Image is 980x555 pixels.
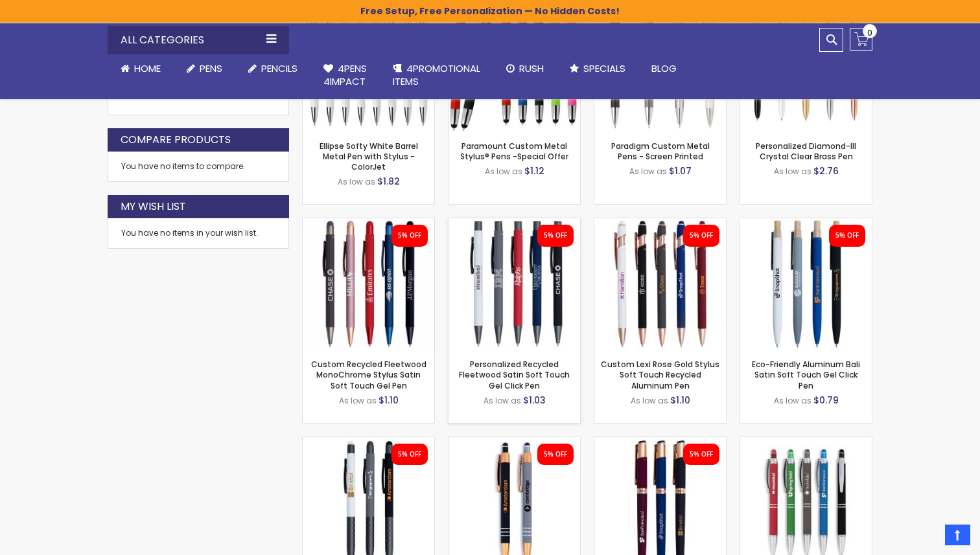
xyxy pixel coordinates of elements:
[200,62,222,75] span: Pens
[594,436,726,447] a: Custom Eco-Friendly Rose Gold Earl Satin Soft Touch Gel Pen
[690,450,713,459] div: 5% OFF
[813,394,839,407] span: $0.79
[835,231,859,240] div: 5% OFF
[756,141,856,162] a: Personalized Diamond-III Crystal Clear Brass Pen
[339,395,377,406] span: As low as
[740,218,872,229] a: Eco-Friendly Aluminum Bali Satin Soft Touch Gel Click Pen
[449,218,580,350] img: Personalized Recycled Fleetwood Satin Soft Touch Gel Click Pen
[320,141,418,172] a: Ellipse Softy White Barrel Metal Pen with Stylus - ColorJet
[134,62,161,75] span: Home
[638,54,690,83] a: Blog
[594,218,726,229] a: Custom Lexi Rose Gold Stylus Soft Touch Recycled Aluminum Pen
[449,436,580,447] a: Personalized Copper Penny Stylus Satin Soft Touch Click Metal Pen
[690,231,713,240] div: 5% OFF
[945,525,970,545] a: Top
[557,54,638,83] a: Specials
[670,394,690,407] span: $1.10
[398,450,421,459] div: 5% OFF
[850,28,872,51] a: 0
[311,359,426,391] a: Custom Recycled Fleetwood MonoChrome Stylus Satin Soft Touch Gel Pen
[380,54,493,96] a: 4PROMOTIONALITEMS
[121,199,186,214] strong: My Wish List
[235,54,310,83] a: Pencils
[774,395,811,406] span: As low as
[449,218,580,229] a: Personalized Recycled Fleetwood Satin Soft Touch Gel Click Pen
[519,62,544,75] span: Rush
[867,27,872,39] span: 0
[121,133,231,147] strong: Compare Products
[524,164,544,177] span: $1.12
[108,54,174,83] a: Home
[398,231,421,240] div: 5% OFF
[108,26,289,54] div: All Categories
[594,218,726,350] img: Custom Lexi Rose Gold Stylus Soft Touch Recycled Aluminum Pen
[601,359,719,391] a: Custom Lexi Rose Gold Stylus Soft Touch Recycled Aluminum Pen
[669,164,692,177] span: $1.07
[484,395,521,406] span: As low as
[740,436,872,447] a: Promotional Hope Stylus Satin Soft Touch Click Metal Pen
[459,359,570,391] a: Personalized Recycled Fleetwood Satin Soft Touch Gel Click Pen
[544,231,567,240] div: 5% OFF
[460,141,568,162] a: Paramount Custom Metal Stylus® Pens -Special Offer
[740,218,872,350] img: Eco-Friendly Aluminum Bali Satin Soft Touch Gel Click Pen
[121,228,275,238] div: You have no items in your wish list.
[651,62,677,75] span: Blog
[174,54,235,83] a: Pens
[310,54,380,96] a: 4Pens4impact
[261,62,297,75] span: Pencils
[485,166,522,177] span: As low as
[303,218,434,229] a: Custom Recycled Fleetwood MonoChrome Stylus Satin Soft Touch Gel Pen
[393,62,480,88] span: 4PROMOTIONAL ITEMS
[813,164,839,177] span: $2.76
[493,54,557,83] a: Rush
[323,62,367,88] span: 4Pens 4impact
[303,218,434,350] img: Custom Recycled Fleetwood MonoChrome Stylus Satin Soft Touch Gel Pen
[631,395,668,406] span: As low as
[303,436,434,447] a: Custom Recycled Fleetwood Stylus Satin Soft Touch Gel Click Pen
[379,394,399,407] span: $1.10
[377,175,400,188] span: $1.82
[629,166,667,177] span: As low as
[523,394,546,407] span: $1.03
[544,450,567,459] div: 5% OFF
[774,166,811,177] span: As low as
[108,152,289,182] div: You have no items to compare.
[611,141,710,162] a: Paradigm Custom Metal Pens - Screen Printed
[752,359,860,391] a: Eco-Friendly Aluminum Bali Satin Soft Touch Gel Click Pen
[338,176,375,187] span: As low as
[583,62,625,75] span: Specials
